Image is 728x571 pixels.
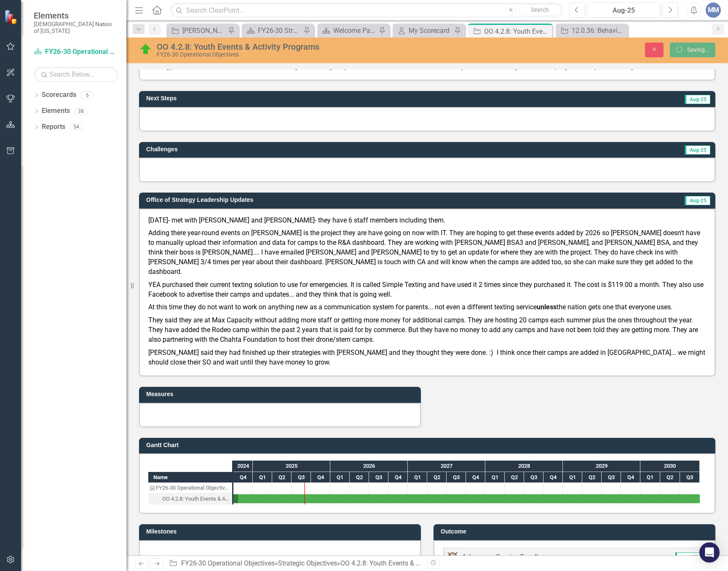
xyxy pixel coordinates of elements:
div: Q1 [485,472,505,483]
h3: Office of Strategy Leadership Updates [146,197,599,203]
a: Elements [42,106,70,116]
a: Scorecards [42,90,76,100]
div: Q3 [680,472,700,483]
p: YEA purchased their current texting solution to use for emergencies. It is called Simple Texting ... [148,279,706,301]
div: FY26-30 Strategic Plan [258,25,301,36]
div: Q2 [350,472,369,483]
div: Welcome Page [333,25,377,36]
input: Search ClearPoint... [171,3,563,18]
div: Q3 [369,472,388,483]
h3: Measures [146,391,417,397]
div: Q1 [640,472,660,483]
span: Search [531,6,549,13]
div: Open Intercom Messenger [699,542,720,563]
div: Q3 [447,472,466,483]
div: FY26-30 Operational Objectives [156,483,230,493]
small: [DEMOGRAPHIC_DATA] Nation of [US_STATE] [34,21,118,35]
h3: Gantt Chart [146,442,711,448]
h3: Next Steps [146,95,448,102]
div: Q2 [427,472,447,483]
div: 2029 [563,461,640,472]
div: Q2 [660,472,680,483]
div: OO 4.2.8: Youth Events & Activity Programs [484,26,550,37]
button: Aug-25 [587,3,660,18]
span: Aug-25 [675,552,701,562]
button: MM [706,3,721,18]
div: OO 4.2.8: Youth Events & Activity Programs [340,559,468,567]
div: 2027 [408,461,485,472]
span: Aug-25 [685,196,710,205]
div: Q4 [543,472,563,483]
div: 2028 [485,461,563,472]
span: Aug-25 [685,145,710,155]
a: Strategic Objectives [278,559,337,567]
p: They said they are at Max Capacity without adding more staff or getting more money for additional... [148,314,706,346]
h3: Challenges [146,146,452,153]
a: FY26-30 Strategic Plan [244,25,301,36]
button: Saving... [670,43,715,57]
div: Q4 [466,472,485,483]
a: [PERSON_NAME] SO's [169,25,226,36]
div: Q2 [272,472,292,483]
a: 12.0.36: Behavioral Health Scheduling and Utilization [558,25,626,36]
div: 2026 [330,461,408,472]
strong: unless [537,303,557,311]
img: Focus Area [447,552,458,562]
div: Q1 [563,472,582,483]
button: Search [519,4,561,16]
p: Adding there year-round events on [PERSON_NAME] is the project they are have going on now with IT... [148,227,706,278]
span: Aug-25 [685,95,710,104]
a: FY26-30 Operational Objectives [34,47,118,57]
div: OO 4.2.8: Youth Events & Activity Programs [162,493,230,504]
a: Welcome Page [319,25,377,36]
div: 6 [80,91,94,99]
a: FY26-30 Operational Objectives [181,559,275,567]
div: Q2 [582,472,602,483]
div: Task: Start date: 2024-10-01 End date: 2030-09-30 [148,493,232,504]
div: [PERSON_NAME] SO's [182,25,226,36]
a: Reports [42,122,65,132]
div: Q3 [292,472,311,483]
div: FY26-30 Operational Objectives [157,51,460,58]
p: At this time they do not want to work on anything new as a communication system for parents... no... [148,301,706,314]
div: 54 [70,123,83,131]
div: Name [148,472,232,483]
div: 12.0.36: Behavioral Health Scheduling and Utilization [572,25,626,36]
div: Q3 [602,472,621,483]
div: My Scorecard [409,25,452,36]
div: Q4 [233,472,253,483]
div: 38 [74,107,88,115]
div: Q4 [621,472,640,483]
div: Aug-25 [590,5,657,16]
div: 2025 [253,461,330,472]
div: Q2 [505,472,524,483]
div: OO 4.2.8: Youth Events & Activity Programs [148,493,232,504]
div: Q4 [311,472,330,483]
div: OO 4.2.8: Youth Events & Activity Programs [157,42,460,51]
div: Task: FY26-30 Operational Objectives Start date: 2024-10-01 End date: 2024-10-02 [148,483,232,493]
img: ClearPoint Strategy [4,10,19,24]
img: On Target [139,43,153,56]
div: Q4 [388,472,408,483]
span: Elements [34,11,118,21]
div: Q1 [408,472,427,483]
div: 2030 [640,461,700,472]
div: FY26-30 Operational Objectives [148,483,232,493]
div: Task: Start date: 2024-10-01 End date: 2030-09-30 [233,494,700,503]
div: 2024 [233,461,253,472]
p: [DATE]- met with [PERSON_NAME] and [PERSON_NAME]- they have 6 staff members including them. [148,216,706,227]
p: [PERSON_NAME] said they had finished up their strategies with [PERSON_NAME] and they thought they... [148,346,706,367]
div: » » [169,559,421,568]
div: Q1 [330,472,350,483]
a: My Scorecard [395,25,452,36]
div: Q1 [253,472,272,483]
div: Q3 [524,472,543,483]
h3: Outcome [441,528,711,535]
h3: Milestones [146,528,417,535]
input: Search Below... [34,67,118,82]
